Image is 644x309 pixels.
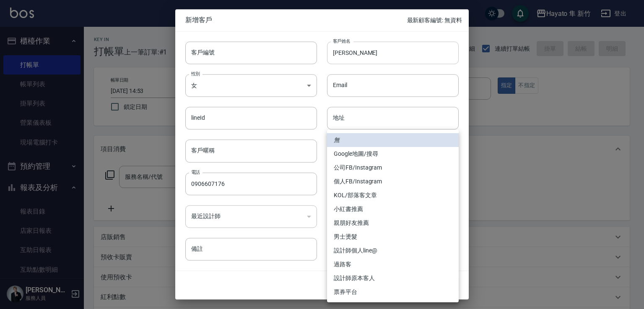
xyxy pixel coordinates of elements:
li: KOL/部落客文章 [327,188,459,202]
li: 設計師原本客人 [327,271,459,285]
li: 小紅書推薦 [327,202,459,216]
li: Google地圖/搜尋 [327,147,459,161]
em: 無 [334,136,340,144]
li: 過路客 [327,257,459,271]
li: 票券平台 [327,285,459,299]
li: 個人FB/Instagram [327,175,459,188]
li: 設計師個人line@ [327,244,459,257]
li: 公司FB/Instagram [327,161,459,175]
li: 男士燙髮 [327,230,459,244]
li: 親朋好友推薦 [327,216,459,230]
